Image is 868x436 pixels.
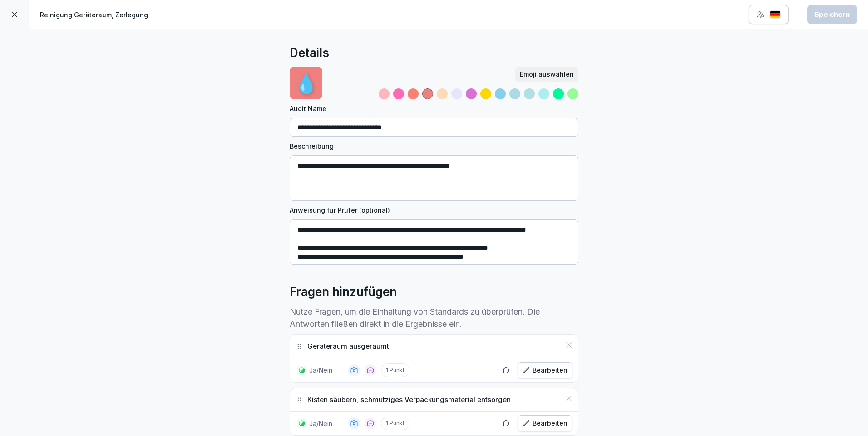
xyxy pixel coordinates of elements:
[381,417,409,430] p: 1 Punkt
[807,5,857,24] button: Speichern
[515,67,578,82] button: Emoji auswählen
[381,363,409,377] p: 1 Punkt
[523,365,567,375] div: Bearbeiten
[518,415,572,431] button: Bearbeiten
[290,283,397,301] h2: Fragen hinzufügen
[290,44,329,62] h2: Details
[290,141,578,151] label: Beschreibung
[520,69,574,79] div: Emoji auswählen
[290,305,578,330] p: Nutze Fragen, um die Einhaltung von Standards zu überprüfen. Die Antworten fließen direkt in die ...
[523,418,567,428] div: Bearbeiten
[290,104,578,113] label: Audit Name
[309,419,332,428] p: Ja/Nein
[770,10,781,19] img: de.svg
[294,69,318,97] p: 💧
[40,10,148,19] p: Reinigung Geräteraum, Zerlegung
[307,395,511,405] p: Kisten säubern, schmutziges Verpackungsmaterial entsorgen
[290,205,578,215] label: Anweisung für Prüfer (optional)
[518,362,572,378] button: Bearbeiten
[309,365,332,375] p: Ja/Nein
[814,10,850,19] div: Speichern
[307,341,389,352] p: Geräteraum ausgeräumt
